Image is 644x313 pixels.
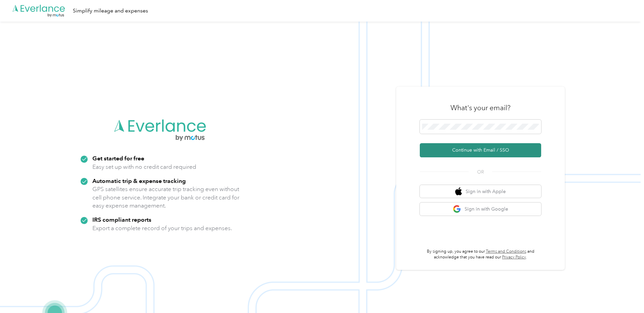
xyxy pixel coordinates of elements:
[450,103,510,113] h3: What's your email?
[92,224,232,232] p: Export a complete record of your trips and expenses.
[92,185,240,210] p: GPS satellites ensure accurate trip tracking even without cell phone service. Integrate your bank...
[420,185,541,198] button: apple logoSign in with Apple
[469,168,492,176] span: OR
[420,202,541,216] button: google logoSign in with Google
[453,205,461,213] img: google logo
[420,143,541,157] button: Continue with Email / SSO
[455,187,462,196] img: apple logo
[73,7,148,15] div: Simplify mileage and expenses
[92,155,144,162] strong: Get started for free
[420,249,541,260] p: By signing up, you agree to our and acknowledge that you have read our .
[486,249,526,254] a: Terms and Conditions
[92,177,186,184] strong: Automatic trip & expense tracking
[502,255,526,260] a: Privacy Policy
[92,163,196,171] p: Easy set up with no credit card required
[92,216,151,223] strong: IRS compliant reports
